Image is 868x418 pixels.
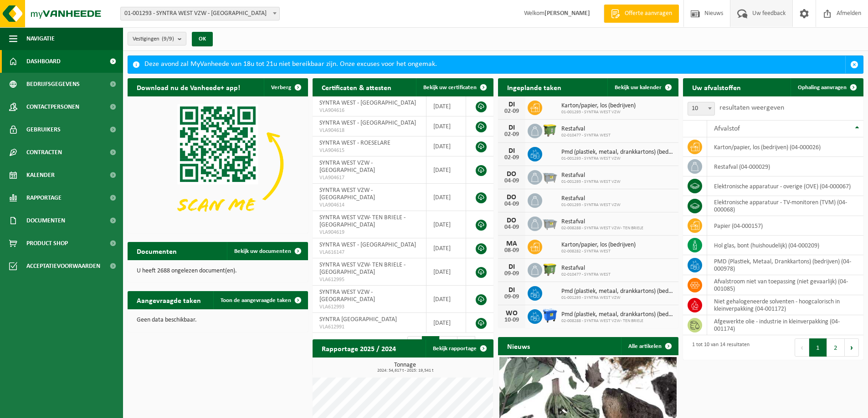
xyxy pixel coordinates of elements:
[503,201,521,207] div: 04-09
[809,338,827,357] button: 1
[192,32,213,46] button: OK
[561,172,621,179] span: Restafval
[319,187,375,201] span: SYNTRA WEST VZW - [GEOGRAPHIC_DATA]
[26,96,79,118] span: Contactpersonen
[503,194,521,201] div: DO
[133,32,174,46] span: Vestigingen
[503,124,521,131] div: DI
[503,108,521,115] div: 02-09
[319,160,375,174] span: SYNTRA WEST VZW - [GEOGRAPHIC_DATA]
[503,247,521,254] div: 08-09
[561,265,611,272] span: Restafval
[319,262,406,276] span: SYNTRA WEST VZW- TEN BRIELE - [GEOGRAPHIC_DATA]
[561,272,611,277] span: 02-010477 - SYNTRA WEST
[542,308,558,323] img: WB-1100-HPE-BE-01
[683,78,750,96] h2: Uw afvalstoffen
[542,262,558,277] img: WB-1100-HPE-GN-50
[26,27,55,50] span: Navigatie
[319,242,416,248] span: SYNTRA WEST - [GEOGRAPHIC_DATA]
[426,184,467,211] td: [DATE]
[542,122,558,138] img: WB-1100-HPE-GN-50
[561,318,674,324] span: 02-008288 - SYNTRA WEST VZW- TEN BRIELE
[128,96,308,232] img: Download de VHEPlus App
[319,140,390,146] span: SYNTRA WEST - ROESELARE
[544,10,590,17] strong: [PERSON_NAME]
[503,178,521,184] div: 04-09
[426,156,467,184] td: [DATE]
[121,7,279,20] span: 01-001293 - SYNTRA WEST VZW - SINT-MICHIELS
[313,339,405,357] h2: Rapportage 2025 / 2024
[615,85,662,91] span: Bekijk uw kalender
[561,179,621,185] span: 01-001293 - SYNTRA WEST VZW
[845,338,859,357] button: Next
[426,96,467,116] td: [DATE]
[503,310,521,317] div: WO
[26,255,100,277] span: Acceptatievoorwaarden
[120,7,280,20] span: 01-001293 - SYNTRA WEST VZW - SINT-MICHIELS
[503,147,521,155] div: DI
[561,242,636,249] span: Karton/papier, los (bedrijven)
[503,240,521,247] div: MA
[26,164,55,186] span: Kalender
[416,78,493,96] a: Bekijk uw certificaten
[707,236,863,255] td: hol glas, bont (huishoudelijk) (04-000209)
[26,232,68,255] span: Product Shop
[498,78,570,96] h2: Ingeplande taken
[561,110,636,115] span: 01-001293 - SYNTRA WEST VZW
[503,171,521,178] div: DO
[317,362,493,373] h3: Tonnage
[542,169,558,184] img: WB-2500-GAL-GY-01
[607,78,678,96] a: Bekijk uw kalender
[128,291,210,309] h2: Aangevraagde taken
[319,323,419,331] span: VLA612991
[128,32,186,45] button: Vestigingen(9/9)
[319,100,416,106] span: SYNTRA WEST - [GEOGRAPHIC_DATA]
[26,50,61,73] span: Dashboard
[423,85,477,91] span: Bekijk uw certificaten
[688,337,750,358] div: 1 tot 10 van 14 resultaten
[503,224,521,231] div: 04-09
[503,317,521,323] div: 10-09
[542,215,558,231] img: WB-2500-GAL-GY-01
[319,174,419,181] span: VLA904617
[707,275,863,295] td: afvalstroom niet van toepassing (niet gevaarlijk) (04-001085)
[561,102,636,110] span: Karton/papier, los (bedrijven)
[319,303,419,311] span: VLA612993
[561,202,621,208] span: 01-001293 - SYNTRA WEST VZW
[719,104,784,111] label: resultaten weergeven
[561,226,643,231] span: 02-008288 - SYNTRA WEST VZW- TEN BRIELE
[791,78,863,96] a: Ophaling aanvragen
[264,78,307,96] button: Verberg
[271,85,291,91] span: Verberg
[26,209,65,232] span: Documenten
[827,338,845,357] button: 2
[319,127,419,134] span: VLA904618
[707,157,863,176] td: restafval (04-000029)
[503,294,521,300] div: 09-09
[313,78,401,96] h2: Certificaten & attesten
[319,120,416,126] span: SYNTRA WEST - [GEOGRAPHIC_DATA]
[707,295,863,315] td: niet gehalogeneerde solventen - hoogcalorisch in kleinverpakking (04-001172)
[317,368,493,373] span: 2024: 54,617 t - 2025: 19,541 t
[561,249,636,254] span: 02-008282 - SYNTRA WEST
[503,287,521,294] div: DI
[319,201,419,209] span: VLA904614
[426,116,467,136] td: [DATE]
[503,155,521,161] div: 02-09
[426,211,467,238] td: [DATE]
[561,149,674,156] span: Pmd (plastiek, metaal, drankkartons) (bedrijven)
[128,78,249,96] h2: Download nu de Vanheede+ app!
[426,313,467,333] td: [DATE]
[621,337,678,355] a: Alle artikelen
[503,271,521,277] div: 09-09
[426,136,467,156] td: [DATE]
[319,147,419,154] span: VLA904615
[503,263,521,271] div: DI
[319,276,419,283] span: VLA612995
[688,102,714,115] span: 10
[137,268,299,274] p: U heeft 2688 ongelezen document(en).
[426,339,493,358] a: Bekijk rapportage
[26,73,80,96] span: Bedrijfsgegevens
[561,133,611,138] span: 02-010477 - SYNTRA WEST
[26,186,62,209] span: Rapportage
